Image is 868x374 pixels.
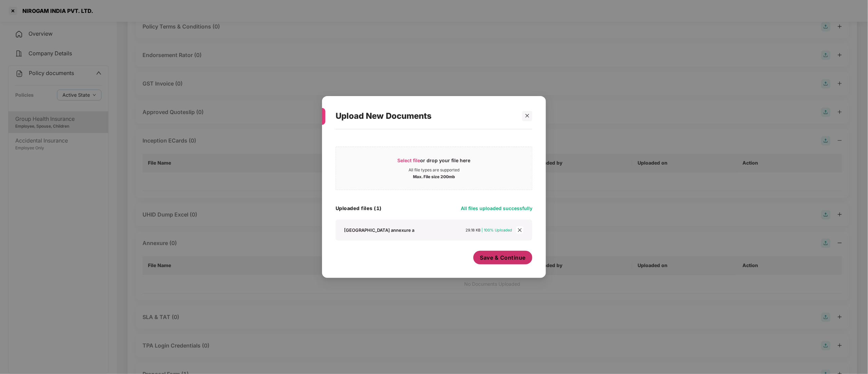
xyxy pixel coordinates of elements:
span: Select file [398,157,420,163]
div: Max. File size 200mb [413,173,455,180]
button: Save & Continue [473,251,533,264]
span: Save & Continue [480,254,526,261]
span: | 100% Uploaded [482,228,512,232]
h4: Uploaded files (1) [336,205,382,212]
div: or drop your file here [398,157,471,167]
div: Upload New Documents [336,103,516,129]
span: Select fileor drop your file hereAll file types are supportedMax. File size 200mb [336,152,532,185]
div: [GEOGRAPHIC_DATA] annexure a [344,227,415,233]
span: 29.18 KB [466,228,481,232]
span: close [525,113,530,118]
span: close [516,226,524,234]
span: All files uploaded successfully [461,205,532,211]
div: All file types are supported [409,167,459,173]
